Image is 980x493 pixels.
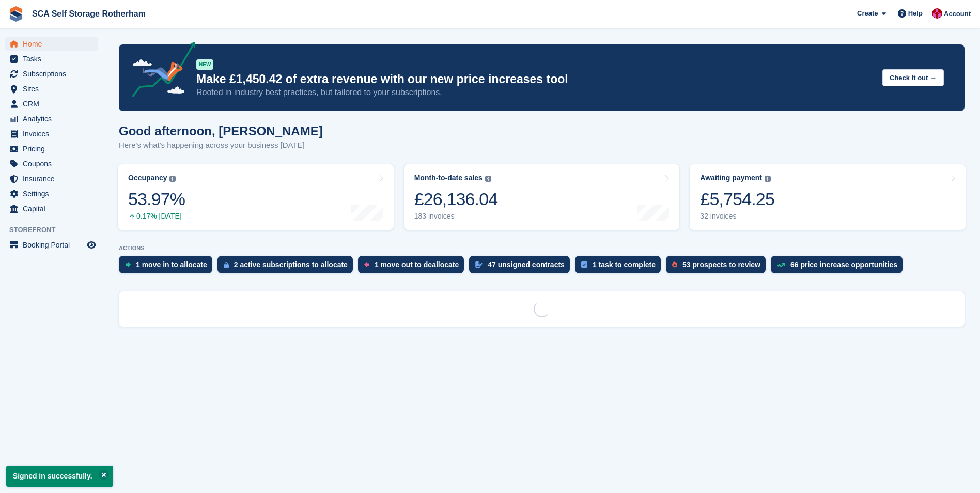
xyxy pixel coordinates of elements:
span: Invoices [23,127,85,141]
a: Month-to-date sales £26,136.04 183 invoices [404,164,680,230]
p: Signed in successfully. [6,466,113,487]
button: Check it out → [882,69,944,86]
div: £5,754.25 [700,189,774,210]
p: Here's what's happening across your business [DATE] [119,140,323,151]
img: task-75834270c22a3079a89374b754ae025e5fb1db73e45f91037f5363f120a921f8.svg [581,261,587,268]
div: 53.97% [128,189,185,210]
div: 183 invoices [414,212,498,221]
span: Account [944,9,971,19]
span: Sites [23,82,85,96]
div: NEW [196,59,213,70]
span: Home [23,37,85,51]
p: ACTIONS [119,245,965,252]
span: Subscriptions [23,67,85,81]
div: 47 unsigned contracts [488,260,565,269]
a: SCA Self Storage Rotherham [28,5,150,22]
a: 1 task to complete [575,256,666,279]
span: Create [857,8,878,19]
div: 1 task to complete [593,260,656,269]
div: 66 price increase opportunities [790,260,897,269]
div: 1 move out to deallocate [375,260,459,269]
p: Make £1,450.42 of extra revenue with our new price increases tool [196,72,874,87]
img: contract_signature_icon-13c848040528278c33f63329250d36e43548de30e8caae1d1a13099fd9432cc5.svg [475,261,483,268]
div: 0.17% [DATE] [128,212,185,221]
a: Occupancy 53.97% 0.17% [DATE] [118,164,394,230]
a: 1 move out to deallocate [358,256,469,279]
div: 53 prospects to review [682,260,760,269]
span: Pricing [23,142,85,156]
span: Settings [23,187,85,201]
span: CRM [23,97,85,111]
a: 47 unsigned contracts [469,256,575,279]
a: Preview store [85,239,98,251]
img: icon-info-grey-7440780725fd019a000dd9b08b2336e03edf1995a4989e88bcd33f0948082b44.svg [765,176,771,182]
a: menu [5,82,98,96]
div: Occupancy [128,174,167,182]
img: move_outs_to_deallocate_icon-f764333ba52eb49d3ac5e1228854f67142a1ed5810a6f6cc68b1a99e826820c5.svg [364,261,369,268]
span: Booking Portal [23,238,85,252]
a: menu [5,97,98,111]
a: menu [5,187,98,201]
span: Tasks [23,52,85,66]
img: stora-icon-8386f47178a22dfd0bd8f6a31ec36ba5ce8667c1dd55bd0f319d3a0aa187defe.svg [8,6,24,22]
a: menu [5,67,98,81]
img: price_increase_opportunities-93ffe204e8149a01c8c9dc8f82e8f89637d9d84a8eef4429ea346261dce0b2c0.svg [777,263,785,267]
span: Help [908,8,923,19]
a: 53 prospects to review [666,256,771,279]
img: prospect-51fa495bee0391a8d652442698ab0144808aea92771e9ea1ae160a38d050c398.svg [672,261,677,268]
img: active_subscription_to_allocate_icon-d502201f5373d7db506a760aba3b589e785aa758c864c3986d89f69b8ff3... [224,261,229,268]
img: price-adjustments-announcement-icon-8257ccfd72463d97f412b2fc003d46551f7dbcb40ab6d574587a9cd5c0d94... [123,42,196,101]
span: Analytics [23,112,85,126]
div: £26,136.04 [414,189,498,210]
a: 1 move in to allocate [119,256,217,279]
span: Capital [23,202,85,216]
p: Rooted in industry best practices, but tailored to your subscriptions. [196,87,874,98]
a: menu [5,52,98,66]
a: 66 price increase opportunities [771,256,908,279]
img: move_ins_to_allocate_icon-fdf77a2bb77ea45bf5b3d319d69a93e2d87916cf1d5bf7949dd705db3b84f3ca.svg [125,261,131,268]
div: 1 move in to allocate [136,260,207,269]
a: Awaiting payment £5,754.25 32 invoices [690,164,966,230]
a: menu [5,37,98,51]
a: menu [5,112,98,126]
span: Coupons [23,157,85,171]
span: Storefront [9,225,103,235]
a: menu [5,157,98,171]
div: 32 invoices [700,212,774,221]
span: Insurance [23,172,85,186]
a: menu [5,238,98,252]
img: Thomas Webb [932,8,942,19]
div: 2 active subscriptions to allocate [234,260,348,269]
img: icon-info-grey-7440780725fd019a000dd9b08b2336e03edf1995a4989e88bcd33f0948082b44.svg [485,176,491,182]
a: menu [5,202,98,216]
a: menu [5,142,98,156]
a: menu [5,172,98,186]
div: Awaiting payment [700,174,762,182]
div: Month-to-date sales [414,174,483,182]
h1: Good afternoon, [PERSON_NAME] [119,124,323,138]
img: icon-info-grey-7440780725fd019a000dd9b08b2336e03edf1995a4989e88bcd33f0948082b44.svg [169,176,176,182]
a: 2 active subscriptions to allocate [217,256,358,279]
a: menu [5,127,98,141]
